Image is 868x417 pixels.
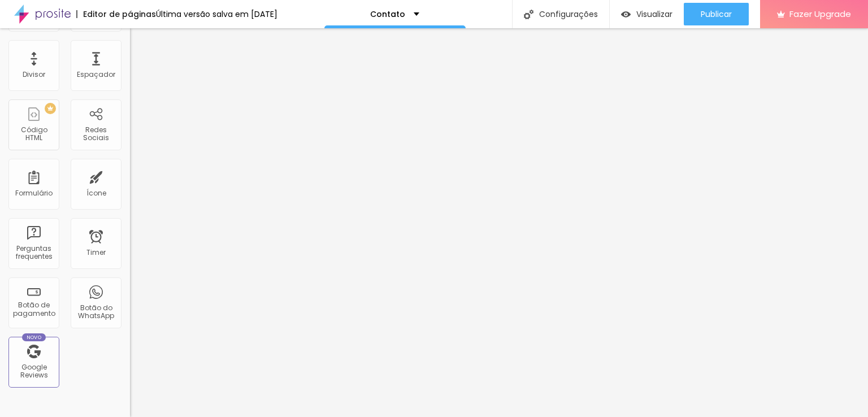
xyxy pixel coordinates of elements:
[11,126,56,142] div: Código HTML
[11,245,56,261] div: Perguntas frequentes
[370,10,405,18] p: Contato
[789,9,851,19] span: Fazer Upgrade
[73,126,118,142] div: Redes Sociais
[621,10,631,19] img: view-1.svg
[77,71,115,79] div: Espaçador
[11,363,56,380] div: Google Reviews
[11,301,56,318] div: Botão de pagamento
[701,10,732,19] span: Publicar
[73,304,118,320] div: Botão do WhatsApp
[15,189,53,197] div: Formulário
[684,3,749,25] button: Publicar
[86,249,106,257] div: Timer
[130,28,868,417] iframe: Editor
[23,71,45,79] div: Divisor
[524,10,533,19] img: Icone
[636,10,672,19] span: Visualizar
[22,333,46,341] div: Novo
[156,10,277,18] div: Última versão salva em [DATE]
[610,3,684,25] button: Visualizar
[86,189,106,197] div: Ícone
[76,10,156,18] div: Editor de páginas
